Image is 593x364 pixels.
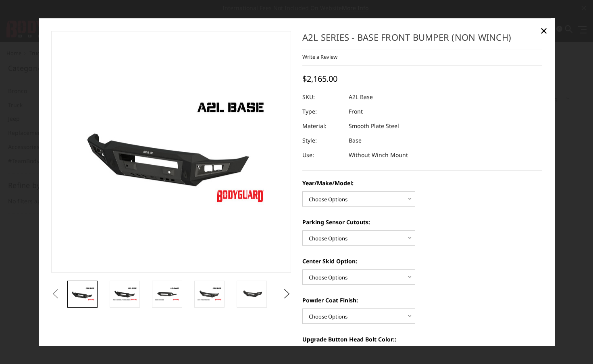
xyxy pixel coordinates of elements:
[349,148,408,163] dd: Without Winch Mount
[302,74,337,85] span: $2,165.00
[302,296,542,305] label: Powder Coat Finish:
[553,325,593,364] iframe: Chat Widget
[281,288,293,300] button: Next
[302,134,343,148] dt: Style:
[70,287,95,301] img: A2L Series - Base Front Bumper (Non Winch)
[302,105,343,119] dt: Type:
[302,148,343,163] dt: Use:
[537,24,550,37] a: Close
[302,90,343,105] dt: SKU:
[49,288,61,300] button: Previous
[302,218,542,227] label: Parking Sensor Cutouts:
[349,90,373,105] dd: A2L Base
[302,119,343,134] dt: Material:
[349,119,399,134] dd: Smooth Plate Steel
[51,31,291,273] a: A2L Series - Base Front Bumper (Non Winch)
[540,22,547,39] span: ×
[112,287,137,301] img: A2L Series - Base Front Bumper (Non Winch)
[302,179,542,188] label: Year/Make/Model:
[302,257,542,266] label: Center Skid Option:
[349,105,363,119] dd: Front
[197,287,222,301] img: A2L Series - Base Front Bumper (Non Winch)
[349,134,362,148] dd: Base
[154,287,180,301] img: A2L Series - Base Front Bumper (Non Winch)
[302,335,542,344] label: Upgrade Button Head Bolt Color::
[302,53,337,60] a: Write a Review
[239,288,264,300] img: A2L Series - Base Front Bumper (Non Winch)
[302,31,542,49] h1: A2L Series - Base Front Bumper (Non Winch)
